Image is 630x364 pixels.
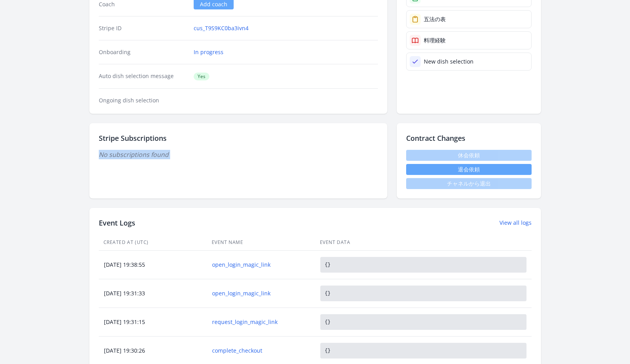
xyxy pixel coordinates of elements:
dt: Auto dish selection message [99,72,188,80]
th: Event Name [207,235,315,251]
a: open_login_magic_link [212,261,310,269]
dt: Ongoing dish selection [99,96,188,104]
th: Created At (UTC) [99,235,207,251]
pre: {} [320,343,527,359]
a: New dish selection [406,53,532,71]
div: [DATE] 19:38:55 [99,261,207,269]
div: [DATE] 19:31:15 [99,318,207,326]
div: New dish selection [424,58,474,66]
th: Event Data [315,235,532,251]
div: 料理経験 [424,36,446,44]
h2: Contract Changes [406,133,532,144]
a: open_login_magic_link [212,289,310,297]
h2: Event Logs [99,217,135,228]
pre: {} [320,257,527,273]
a: In progress [194,48,223,56]
span: Yes [194,73,209,80]
dt: Coach [99,0,188,8]
a: 五法の表 [406,10,532,28]
div: [DATE] 19:30:26 [99,347,207,355]
a: complete_checkout [212,347,310,355]
dt: Stripe ID [99,24,188,32]
p: No subscriptions found [99,150,378,159]
div: [DATE] 19:31:33 [99,289,207,297]
span: 休会依頼 [406,150,532,161]
dt: Onboarding [99,48,188,56]
div: 五法の表 [424,15,446,23]
button: 退会依頼 [406,164,532,175]
a: View all logs [499,219,532,227]
a: cus_T9S9KC0ba3ivn4 [194,24,249,32]
a: request_login_magic_link [212,318,310,326]
span: チャネルから退出 [406,178,532,189]
a: 料理経験 [406,31,532,49]
h2: Stripe Subscriptions [99,133,378,144]
pre: {} [320,314,527,330]
pre: {} [320,286,527,301]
